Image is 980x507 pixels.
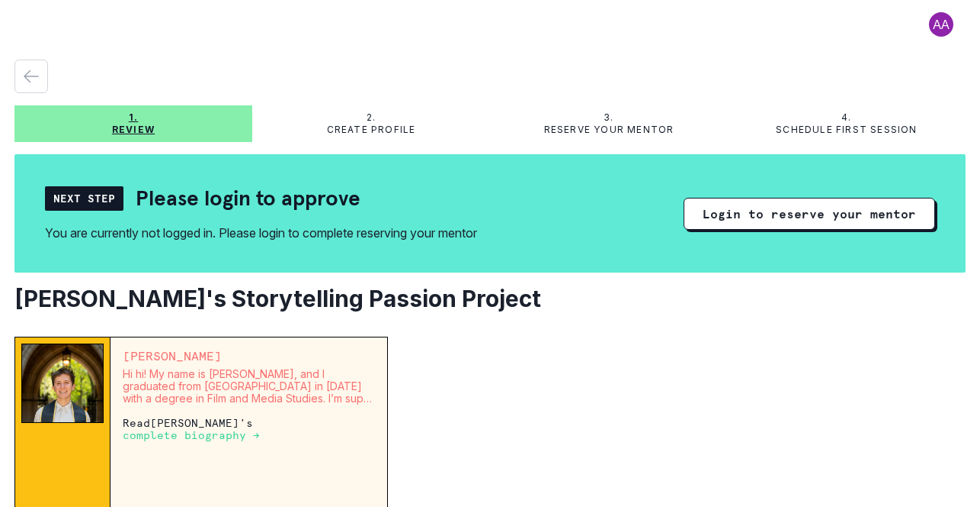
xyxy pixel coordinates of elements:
p: Review [112,124,155,136]
h2: Please login to approve [136,185,360,212]
p: 2. [367,111,376,124]
p: Reserve your mentor [544,124,674,136]
p: [PERSON_NAME] [123,350,375,362]
a: complete biography → [123,428,260,441]
p: 3. [604,111,613,124]
p: Schedule first session [776,124,917,136]
div: You are currently not logged in. Please login to complete reserving your mentor [45,224,477,242]
p: 4. [841,111,851,124]
button: Login to reserve your mentor [684,198,935,230]
p: 1. [129,111,138,124]
button: profile picture [917,12,966,37]
p: complete biography → [123,429,260,441]
p: Create profile [327,124,416,136]
p: Read [PERSON_NAME] 's [123,417,375,441]
div: Next Step [45,186,123,211]
img: Mentor Image [21,344,104,423]
p: Hi hi! My name is [PERSON_NAME], and I graduated from [GEOGRAPHIC_DATA] in [DATE] with a degree i... [123,368,375,405]
h2: [PERSON_NAME]'s Storytelling Passion Project [14,285,966,312]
